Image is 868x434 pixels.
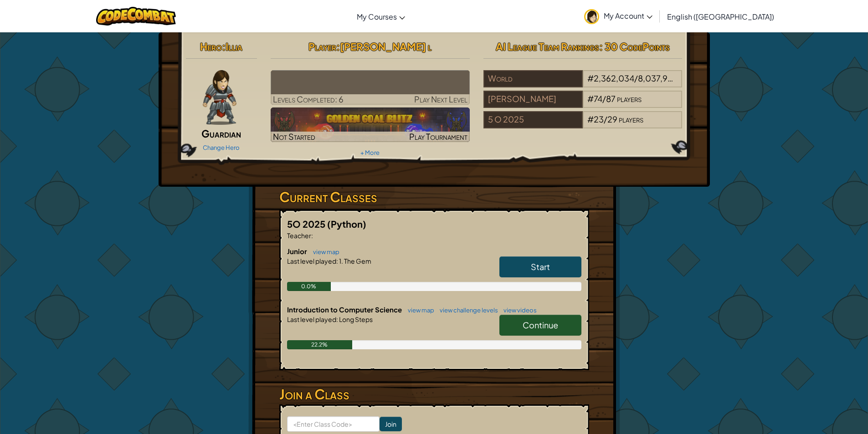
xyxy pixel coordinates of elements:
a: view videos [499,306,537,314]
span: Levels Completed: 6 [273,94,344,104]
span: Last level played [287,257,336,265]
a: Change Hero [203,144,240,151]
span: [PERSON_NAME] l [340,40,431,53]
a: My Account [580,2,657,31]
a: 5 O 2025#23/29players [483,120,683,130]
div: World [483,70,583,87]
span: players [679,73,704,83]
span: # [587,93,594,104]
span: : [336,315,338,323]
a: + More [360,149,380,156]
span: 29 [607,114,617,124]
span: 74 [594,93,602,104]
span: The Gem [343,257,371,265]
span: Teacher [287,231,311,240]
a: English ([GEOGRAPHIC_DATA]) [663,4,779,29]
span: / [602,93,606,104]
span: Last level played [287,315,336,323]
span: : [311,231,313,240]
span: 23 [594,114,604,124]
img: Golden Goal [271,107,470,142]
div: [PERSON_NAME] [483,91,583,108]
span: Player [308,40,336,53]
span: Hero [200,40,222,53]
img: CodeCombat logo [96,7,176,26]
span: Guardian [201,127,241,140]
a: view challenge levels [435,306,498,314]
span: Not Started [273,131,315,142]
a: World#2,362,034/8,037,986players [483,79,683,89]
a: view map [403,306,434,314]
span: players [619,114,643,124]
div: 5 O 2025 [483,111,583,128]
a: My Courses [352,4,410,29]
span: AI League Team Rankings [496,40,599,53]
span: My Courses [357,12,397,21]
img: avatar [584,9,599,24]
span: (Python) [327,218,366,230]
span: Junior [287,247,308,255]
span: : [336,40,340,53]
span: / [604,114,607,124]
span: # [587,114,594,124]
span: English ([GEOGRAPHIC_DATA]) [667,12,774,21]
a: view map [308,248,339,255]
span: Play Tournament [409,131,467,142]
span: 1. [338,257,343,265]
a: Play Next Level [271,70,470,105]
input: Join [380,417,402,431]
span: Introduction to Computer Science [287,305,403,314]
h3: Join a Class [279,384,589,404]
img: guardian-pose.png [203,70,236,125]
span: 87 [606,93,616,104]
div: 22.2% [287,340,352,349]
span: Long Steps [338,315,373,323]
span: : [222,40,226,53]
a: Not StartedPlay Tournament [271,107,470,142]
span: Play Next Level [414,94,467,104]
span: 8,037,986 [638,73,678,83]
div: 0.0% [287,282,331,291]
span: Continue [523,320,558,330]
span: # [587,73,594,83]
span: Start [531,261,550,272]
span: Illia [226,40,242,53]
span: 2,362,034 [594,73,634,83]
input: <Enter Class Code> [287,416,380,432]
h3: Current Classes [279,187,589,207]
span: / [634,73,638,83]
span: players [617,93,642,104]
span: 5O 2025 [287,218,327,230]
span: : [336,257,338,265]
span: : 30 CodePoints [599,40,670,53]
span: My Account [604,11,652,20]
a: [PERSON_NAME]#74/87players [483,99,683,110]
